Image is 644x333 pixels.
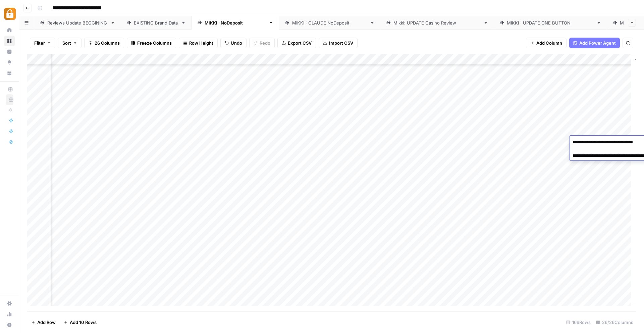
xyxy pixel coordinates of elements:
[393,19,481,26] div: [PERSON_NAME]: UPDATE Casino Review
[288,40,312,46] span: Export CSV
[292,19,367,26] div: [PERSON_NAME] : [PERSON_NAME]
[249,38,275,48] button: Redo
[4,46,15,57] a: Insights
[127,38,176,48] button: Freeze Columns
[47,19,108,26] div: Reviews Update BEGGINING
[526,38,567,48] button: Add Column
[27,317,60,328] button: Add Row
[4,298,15,309] a: Settings
[507,19,594,26] div: [PERSON_NAME] : UPDATE ONE BUTTON
[563,317,593,328] div: 166 Rows
[329,40,353,46] span: Import CSV
[593,317,636,328] div: 26/26 Columns
[260,40,270,46] span: Redo
[4,8,16,20] img: Adzz Logo
[37,319,56,326] span: Add Row
[192,16,279,30] a: [PERSON_NAME] : NoDeposit
[380,16,494,30] a: [PERSON_NAME]: UPDATE Casino Review
[34,40,45,46] span: Filter
[279,16,380,30] a: [PERSON_NAME] : [PERSON_NAME]
[231,40,242,46] span: Undo
[4,68,15,79] a: Your Data
[58,38,82,48] button: Sort
[84,38,124,48] button: 26 Columns
[60,317,101,328] button: Add 10 Rows
[179,38,218,48] button: Row Height
[579,40,616,46] span: Add Power Agent
[34,16,121,30] a: Reviews Update BEGGINING
[70,319,97,326] span: Add 10 Rows
[189,40,213,46] span: Row Height
[319,38,358,48] button: Import CSV
[277,38,316,48] button: Export CSV
[494,16,607,30] a: [PERSON_NAME] : UPDATE ONE BUTTON
[4,320,15,330] button: Help + Support
[220,38,247,48] button: Undo
[205,19,266,26] div: [PERSON_NAME] : NoDeposit
[62,40,71,46] span: Sort
[536,40,562,46] span: Add Column
[134,19,178,26] div: EXISTING Brand Data
[4,5,15,22] button: Workspace: Adzz
[4,25,15,36] a: Home
[121,16,192,30] a: EXISTING Brand Data
[4,57,15,68] a: Opportunities
[95,40,120,46] span: 26 Columns
[137,40,172,46] span: Freeze Columns
[30,38,55,48] button: Filter
[4,36,15,46] a: Browse
[4,309,15,320] a: Usage
[569,38,620,48] button: Add Power Agent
